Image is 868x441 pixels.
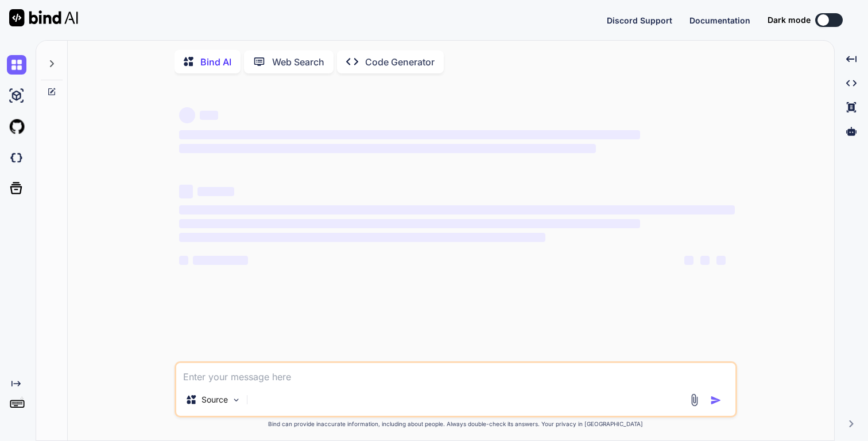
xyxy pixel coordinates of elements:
[700,256,710,265] span: ‌
[365,55,435,69] p: Code Generator
[197,187,234,196] span: ‌
[7,148,26,167] img: darkCloudIdeIcon
[768,14,811,26] span: Dark mode
[7,117,26,136] img: githubLight
[200,111,218,120] span: ‌
[179,185,193,198] span: ‌
[607,15,672,25] span: Discord Support
[716,256,726,265] span: ‌
[179,256,188,265] span: ‌
[179,233,546,242] span: ‌
[200,55,231,69] p: Bind AI
[179,107,195,123] span: ‌
[689,14,750,26] button: Documentation
[7,86,26,106] img: ai-studio
[175,420,737,428] p: Bind can provide inaccurate information, including about people. Always double-check its answers....
[7,55,26,75] img: chat
[201,394,228,405] p: Source
[710,395,722,406] img: icon
[231,395,241,405] img: Pick Models
[193,256,248,265] span: ‌
[9,9,78,26] img: Bind AI
[688,393,701,407] img: attachment
[684,256,693,265] span: ‌
[179,130,640,139] span: ‌
[607,14,672,26] button: Discord Support
[272,55,324,69] p: Web Search
[179,144,596,153] span: ‌
[179,205,735,214] span: ‌
[689,15,750,25] span: Documentation
[179,219,640,228] span: ‌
